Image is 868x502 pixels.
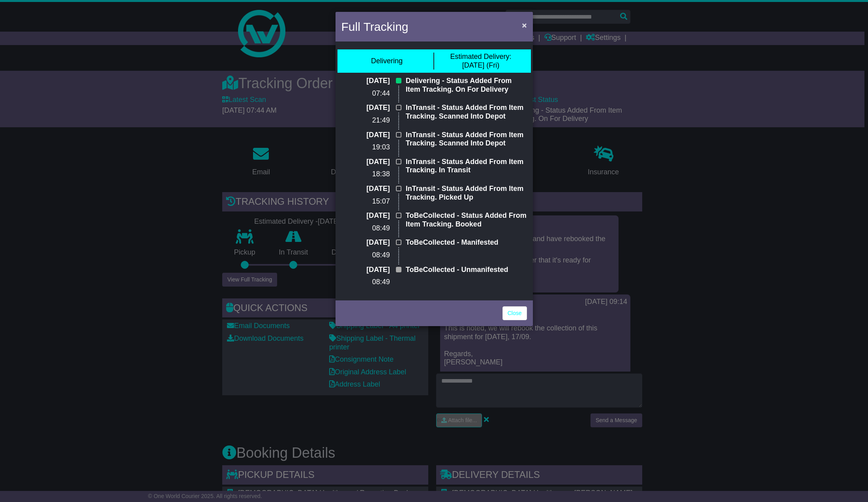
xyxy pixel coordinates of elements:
[341,185,390,193] p: [DATE]
[450,53,511,60] span: Estimated Delivery:
[341,278,390,287] p: 08:49
[341,197,390,206] p: 15:07
[341,158,390,166] p: [DATE]
[341,89,390,98] p: 07:44
[341,170,390,179] p: 18:38
[341,116,390,125] p: 21:49
[341,77,390,85] p: [DATE]
[406,238,527,247] p: ToBeCollected - Manifested
[341,18,409,36] h4: Full Tracking
[450,53,511,70] div: [DATE] (Fri)
[341,211,390,220] p: [DATE]
[522,21,527,30] span: ×
[341,104,390,112] p: [DATE]
[502,306,527,320] a: Close
[341,251,390,260] p: 08:49
[406,131,527,148] p: InTransit - Status Added From Item Tracking. Scanned Into Depot
[406,211,527,228] p: ToBeCollected - Status Added From Item Tracking. Booked
[371,57,403,66] div: Delivering
[341,224,390,233] p: 08:49
[406,185,527,202] p: InTransit - Status Added From Item Tracking. Picked Up
[341,131,390,140] p: [DATE]
[341,238,390,247] p: [DATE]
[406,77,527,94] p: Delivering - Status Added From Item Tracking. On For Delivery
[341,266,390,274] p: [DATE]
[406,104,527,121] p: InTransit - Status Added From Item Tracking. Scanned Into Depot
[406,158,527,175] p: InTransit - Status Added From Item Tracking. In Transit
[518,17,531,33] button: Close
[341,143,390,152] p: 19:03
[406,266,527,274] p: ToBeCollected - Unmanifested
